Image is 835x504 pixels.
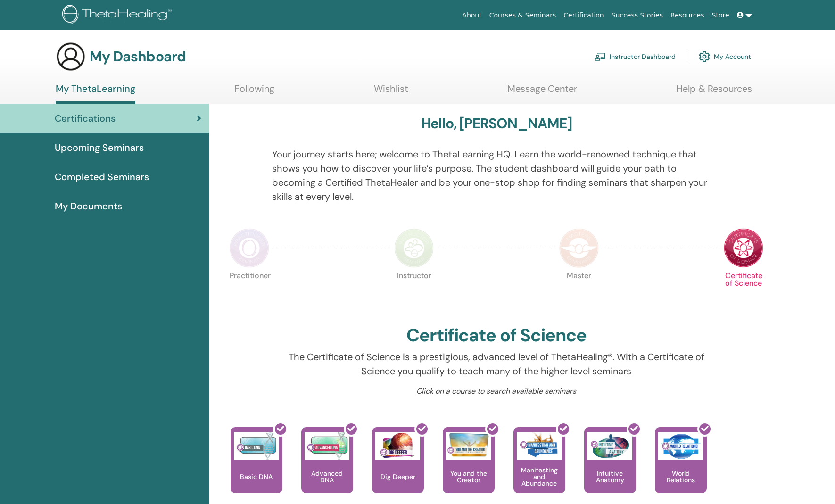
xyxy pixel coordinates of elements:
[584,470,636,483] p: Intuitive Anatomy
[699,49,710,65] img: cog.svg
[595,46,676,67] a: Instructor Dashboard
[406,325,587,347] h2: Certificate of Science
[667,7,708,24] a: Resources
[608,7,667,24] a: Success Stories
[234,83,274,101] a: Following
[443,470,495,483] p: You and the Creator
[394,272,434,312] p: Instructor
[486,7,560,24] a: Courses & Seminars
[62,5,175,26] img: logo.png
[230,272,269,312] p: Practitioner
[56,83,135,104] a: My ThetaLearning
[301,470,353,483] p: Advanced DNA
[724,228,763,268] img: Certificate of Science
[559,272,599,312] p: Master
[55,199,122,213] span: My Documents
[658,432,703,460] img: World Relations
[446,432,491,458] img: You and the Creator
[587,432,632,460] img: Intuitive Anatomy
[56,41,86,72] img: generic-user-icon.jpg
[90,48,186,65] h3: My Dashboard
[513,467,565,487] p: Manifesting and Abundance
[272,147,721,204] p: Your journey starts here; welcome to ThetaLearning HQ. Learn the world-renowned technique that sh...
[272,350,721,378] p: The Certificate of Science is a prestigious, advanced level of ThetaHealing®. With a Certificate ...
[507,83,577,101] a: Message Center
[699,46,751,67] a: My Account
[230,228,269,268] img: Practitioner
[377,473,419,480] p: Dig Deeper
[676,83,752,101] a: Help & Resources
[595,52,606,61] img: chalkboard-teacher.svg
[724,272,763,312] p: Certificate of Science
[458,7,485,24] a: About
[55,170,149,184] span: Completed Seminars
[655,470,707,483] p: World Relations
[234,432,279,460] img: Basic DNA
[305,432,349,460] img: Advanced DNA
[517,432,562,460] img: Manifesting and Abundance
[375,432,420,460] img: Dig Deeper
[559,228,599,268] img: Master
[560,7,607,24] a: Certification
[394,228,434,268] img: Instructor
[374,83,408,101] a: Wishlist
[421,115,572,132] h3: Hello, [PERSON_NAME]
[708,7,733,24] a: Store
[55,140,144,155] span: Upcoming Seminars
[272,386,721,397] p: Click on a course to search available seminars
[55,111,116,125] span: Certifications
